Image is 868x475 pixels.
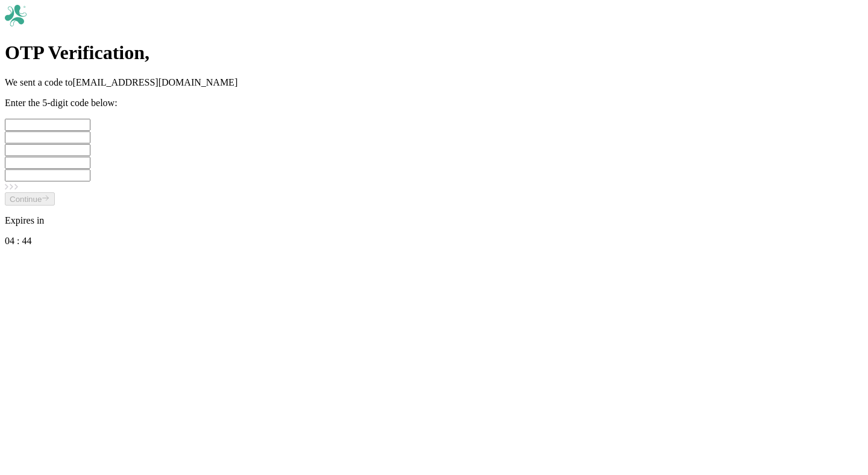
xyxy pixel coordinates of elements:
p: Enter the 5-digit code below: [5,98,863,109]
span: [EMAIL_ADDRESS][DOMAIN_NAME] [72,77,237,87]
button: Continue [5,192,55,206]
p: We sent a code to [5,77,863,88]
h1: OTP Verification, [5,42,863,64]
p: 04 : 44 [5,236,863,247]
p: Expires in [5,215,863,226]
